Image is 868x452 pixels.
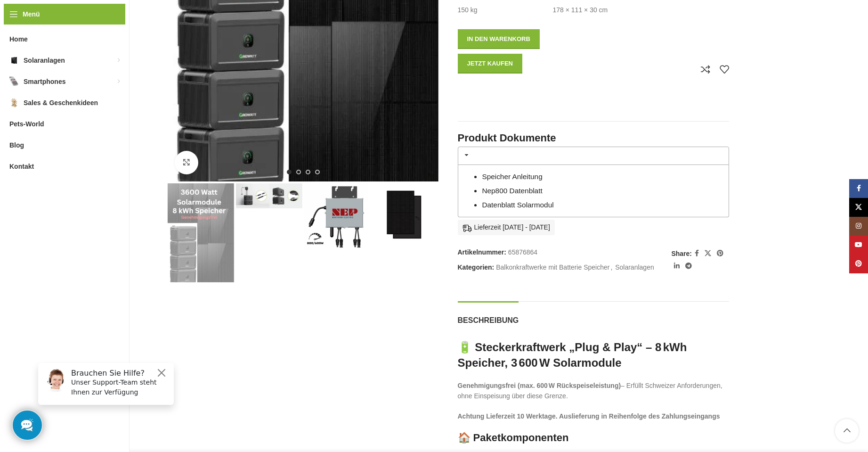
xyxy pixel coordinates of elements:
li: Go to slide 3 [306,170,310,174]
img: Steckerkraftwerk mit 8 KW Speicher und 8 Solarmodulen mit 3600 Watt – Bild 2 [236,183,302,208]
span: Menü [23,9,40,19]
div: Lieferzeit [DATE] - [DATE] [458,220,555,235]
a: Facebook Social Link [849,179,868,198]
h6: Brauchen Sie Hilfe? [41,13,138,22]
span: , [610,262,612,272]
a: X Social Link [702,247,714,260]
p: – Erfüllt Schweizer Anforderungen, ohne Einspeisung über diese Grenze. [458,380,729,402]
a: Facebook Social Link [692,247,702,260]
img: Customer service [13,13,37,37]
a: X Social Link [849,198,868,217]
span: Home [9,31,28,48]
span: Smartphones [24,73,65,90]
li: Go to slide 2 [296,170,301,174]
span: Share: [671,248,692,259]
div: 3 / 4 [303,183,372,250]
span: Pets-World [9,115,44,132]
h3: 🏠 Paketkomponenten [458,431,729,445]
h3: Produkt Dokumente [458,131,729,146]
a: Balkonkraftwerke mit Batterie Speicher [496,263,609,271]
button: Close [125,12,137,23]
span: 65876864 [508,248,537,256]
span: Kontakt [9,158,34,175]
a: LinkedIn Social Link [671,260,682,272]
button: In den Warenkorb [458,29,540,49]
a: Pinterest Social Link [714,247,726,260]
img: Sales & Geschenkideen [9,98,19,107]
p: Unser Support-Team steht Ihnen zur Verfügung [41,22,138,42]
h2: 🔋 Steckerkraftwerk „Plug & Play“ – 8 kWh Speicher, 3 600 W Solarmodule [458,339,729,371]
span: Beschreibung [458,315,519,325]
div: 4 / 4 [372,183,440,250]
span: Blog [9,137,24,154]
strong: Achtung Lieferzeit 10 Werktage. Auslieferung in Reihenfolge des Zahlungseingangs [458,412,720,420]
a: Speicher Anleitung [482,173,542,181]
a: Telegram Social Link [682,260,695,272]
li: Go to slide 1 [287,170,292,174]
a: Datenblatt Solarmodul [482,201,553,209]
td: 150 kg [458,6,478,15]
a: Nep800 Datenblatt [482,187,542,195]
iframe: Sicherer Rahmen für schnelle Bezahlvorgänge [456,78,591,105]
div: 2 / 4 [235,183,303,208]
a: Pinterest Social Link [849,255,868,273]
span: Sales & Geschenkideen [24,94,98,111]
span: Kategorien: [458,263,495,271]
span: Solaranlagen [24,52,65,69]
img: Steckerkraftwerk mit 8 KW Speicher und 8 Solarmodulen mit 3600 Watt – Bild 3 [304,183,371,250]
a: Scroll to top button [835,419,859,443]
button: Jetzt kaufen [458,54,523,74]
strong: Genehmigungsfrei (max. 600 W Rückspeiseleistung) [458,382,621,389]
img: 3600 Watt Genehmigungsfrei [168,183,234,282]
td: 178 × 111 × 30 cm [553,6,608,15]
a: Solaranlagen [615,263,654,271]
span: Artikelnummer: [458,248,506,256]
img: Steckerkraftwerk mit 8 KW Speicher und 8 Solarmodulen mit 3600 Watt – Bild 4 [373,183,439,250]
img: Smartphones [9,77,19,86]
img: Solaranlagen [9,56,19,65]
li: Go to slide 4 [315,170,320,174]
a: Instagram Social Link [849,217,868,236]
a: YouTube Social Link [849,236,868,255]
div: 1 / 4 [167,183,235,282]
